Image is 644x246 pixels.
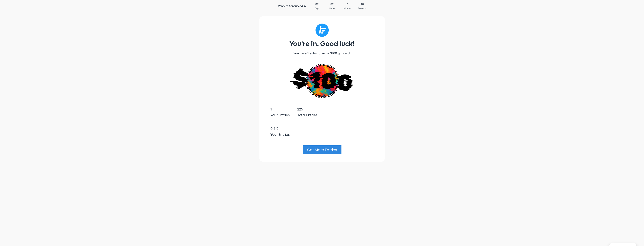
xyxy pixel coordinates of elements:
span: Your Entries [270,113,290,117]
div: Seconds [355,7,370,10]
div: % [270,126,374,132]
span: 02 [309,2,325,7]
div: Minute [340,7,355,10]
div: Days [309,7,325,10]
a: Get More Entries [303,145,341,154]
h2: You're in. Good luck! [270,41,374,47]
span: 1 [270,107,272,112]
span: Get More Entries [307,147,337,153]
img: gift-card-callout [290,63,355,99]
span: 225 [297,107,303,112]
p: Winners Announced in [263,4,306,8]
span: 02 [325,2,340,7]
span: Your Entries [270,133,290,137]
p: You have 1 entry to win a $100 gift card. [270,51,374,55]
span: 0.4 [270,127,275,131]
span: Total Entries [297,113,318,117]
span: 01 [340,2,355,7]
span: 46 [355,2,370,7]
div: Hours [325,7,340,10]
img: Subtract [316,24,329,37]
